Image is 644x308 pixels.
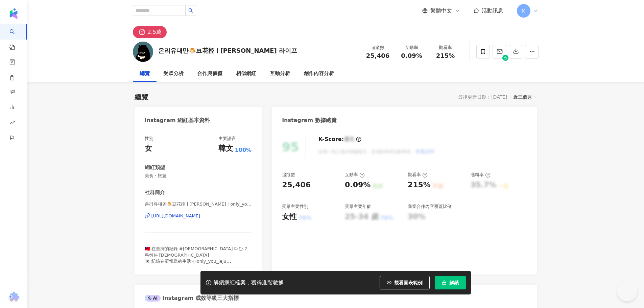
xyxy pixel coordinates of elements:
[213,279,284,286] div: 解鎖網紅檔案，獲得進階數據
[145,173,252,179] span: 美食 · 旅遊
[449,280,459,285] span: 解鎖
[188,8,193,13] span: search
[282,172,295,178] div: 追蹤數
[135,92,148,102] div: 總覽
[365,44,391,51] div: 追蹤數
[318,136,361,143] div: K-Score :
[399,44,425,51] div: 互動率
[7,292,20,303] img: chrome extension
[270,70,290,78] div: 互動分析
[408,172,428,178] div: 觀看率
[145,117,210,124] div: Instagram 網紅基本資料
[522,7,525,15] span: K
[345,172,365,178] div: 互動率
[8,8,19,19] img: logo icon
[145,136,153,142] div: 性別
[282,180,311,190] div: 25,406
[435,276,466,289] button: 解鎖
[145,201,252,207] span: 온리유대만🍮豆花控ㅣ[PERSON_NAME] | only_you_[PERSON_NAME]
[482,7,503,14] span: 活動訊息
[282,212,297,222] div: 女性
[408,204,452,210] div: 商業合作內容覆蓋比例
[133,42,153,62] img: KOL Avatar
[380,276,430,289] button: 觀看圖表範例
[9,116,15,131] span: rise
[145,164,165,171] div: 網紅類型
[197,70,222,78] div: 合作與價值
[145,294,239,302] div: Instagram 成效等級三大指標
[458,94,507,100] div: 最後更新日期：[DATE]
[145,189,165,196] div: 社群簡介
[145,246,249,276] span: 🇹🇼 在臺灣的紀錄 #[DEMOGRAPHIC_DATA] 대만 기록하는 [DEMOGRAPHIC_DATA] 🇰🇷 紀錄在濟州島的生活 @only_you_jeju 📨 비즈니스 문의(合作...
[345,204,371,210] div: 受眾主要年齡
[401,52,422,59] span: 0.09%
[282,204,308,210] div: 受眾主要性別
[366,52,389,59] span: 25,406
[151,213,200,219] div: [URL][DOMAIN_NAME]
[218,136,236,142] div: 主要語言
[145,143,152,154] div: 女
[9,24,23,51] a: search
[148,27,162,37] div: 2.5萬
[471,172,491,178] div: 漲粉率
[236,70,256,78] div: 相似網紅
[513,93,537,101] div: 近三個月
[235,146,252,154] span: 100%
[145,295,161,302] div: AI
[433,44,458,51] div: 觀看率
[133,26,167,38] button: 2.5萬
[304,70,334,78] div: 創作內容分析
[436,52,455,59] span: 215%
[218,143,233,154] div: 韓文
[345,180,371,190] div: 0.09%
[163,70,184,78] div: 受眾分析
[408,180,431,190] div: 215%
[394,280,423,285] span: 觀看圖表範例
[430,7,452,15] span: 繁體中文
[282,117,337,124] div: Instagram 數據總覽
[140,70,150,78] div: 總覽
[158,46,297,55] div: 온리유대만🍮豆花控ㅣ[PERSON_NAME] 라이프
[145,213,252,219] a: [URL][DOMAIN_NAME]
